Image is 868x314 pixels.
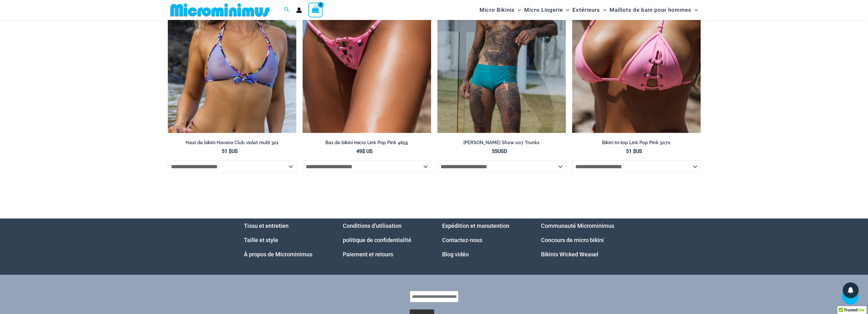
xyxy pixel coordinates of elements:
a: ExtérieursMenu BasculerMenu Basculer [571,2,608,18]
img: LOGO DE LA BOUTIQUE MM À PLAT [168,3,272,17]
a: Bikini tri-top Link Pop Pink 3070 [572,139,701,148]
nav: Navigation du site [477,1,701,19]
span: Menu Basculer [563,2,569,18]
font: 51 $ [222,148,232,154]
a: Tissu et entretien [244,222,289,229]
a: Lien vers l'icône de recherche [284,6,290,14]
nav: Menu [244,218,327,261]
a: Taille et style [244,236,278,243]
font: USD [498,148,507,154]
aside: Widget de pied de page 2 [343,218,426,261]
font: 55 [492,148,498,154]
a: Haut de bikini Havana Club violet multi 321 [168,139,296,148]
aside: Widget de pied de page 4 [541,218,624,261]
font: 51 $ [626,148,636,154]
nav: Menu [442,218,525,261]
font: Micro Lingerie [524,7,563,13]
a: Paiement et retours [343,251,393,257]
font: $ US [362,148,373,154]
a: Blog vidéo [442,251,469,257]
a: Micro LingerieMenu BasculerMenu Basculer [523,2,571,18]
font: Micro Bikinis [480,7,515,13]
span: Menu Basculer [691,2,698,18]
aside: Widget de pied de page 1 [244,218,327,261]
font: Bikini tri-top Link Pop Pink 3070 [602,139,670,145]
font: Haut de bikini Havana Club violet multi 321 [186,139,278,145]
font: US [232,148,238,154]
a: [PERSON_NAME] Show 007 Trunks [437,139,566,148]
a: Expédition et manutention [442,222,509,229]
span: Menu Basculer [515,2,521,18]
a: Conditions d'utilisation [343,222,401,229]
a: Bas de bikini micro Link Pop Pink 4855 [303,139,431,148]
nav: Menu [343,218,426,261]
aside: Widget de pied de page 3 [442,218,525,261]
nav: Menu [541,218,624,261]
font: Bas de bikini micro Link Pop Pink 4855 [325,139,408,145]
font: Extérieurs [572,7,600,13]
a: politique de confidentialité [343,236,411,243]
font: US [636,148,642,154]
a: Lien vers l'icône du compte [296,7,302,13]
span: Menu Basculer [600,2,606,18]
font: [PERSON_NAME] Show 007 Trunks [463,139,539,145]
a: Bikinis Wicked Weasel [541,251,598,257]
a: Contactez-nous [442,236,482,243]
a: Concours de micro bikini [541,236,604,243]
a: À propos de Microminimus [244,251,312,257]
a: Communauté Microminimus [541,222,614,229]
font: Maillots de bain pour hommes [610,7,691,13]
font: 49 [356,148,362,154]
a: Voir le panier, vide [308,3,323,17]
a: Maillots de bain pour hommesMenu BasculerMenu Basculer [608,2,699,18]
a: Micro BikinisMenu BasculerMenu Basculer [478,2,523,18]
